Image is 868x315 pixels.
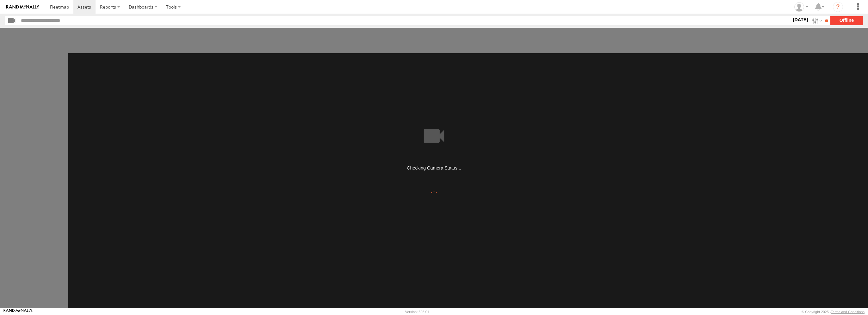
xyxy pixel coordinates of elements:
label: Search Filter Options [809,16,823,25]
img: rand-logo.svg [6,5,39,9]
div: Cesare Niccolini [792,2,810,12]
a: Visit our Website [3,309,33,315]
i: ? [833,2,843,12]
div: Version: 308.01 [405,310,429,314]
label: [DATE] [791,16,809,23]
a: Terms and Conditions [831,310,865,314]
div: © Copyright 2025 - [802,310,865,314]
